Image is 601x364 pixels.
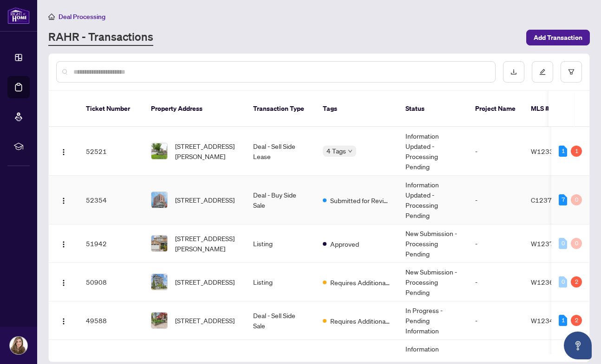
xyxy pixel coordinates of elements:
[151,236,167,251] img: thumbnail-img
[60,197,67,204] img: Logo
[151,192,167,208] img: thumbnail-img
[398,127,468,176] td: Information Updated - Processing Pending
[327,146,346,156] span: 4 Tags
[246,301,315,340] td: Deal - Sell Side Sale
[468,127,523,176] td: -
[56,275,71,289] button: Logo
[175,233,238,254] span: [STREET_ADDRESS][PERSON_NAME]
[532,61,553,83] button: edit
[561,61,582,83] button: filter
[531,147,570,155] span: W12332365
[531,239,570,248] span: W12375648
[151,143,167,159] img: thumbnail-img
[559,194,567,205] div: 7
[60,279,67,287] img: Logo
[56,236,71,251] button: Logo
[7,7,30,24] img: logo
[246,224,315,263] td: Listing
[330,316,391,326] span: Requires Additional Docs
[468,263,523,301] td: -
[144,91,246,127] th: Property Address
[60,148,67,156] img: Logo
[60,318,67,325] img: Logo
[568,69,575,75] span: filter
[56,192,71,207] button: Logo
[330,239,359,249] span: Approved
[559,146,567,157] div: 1
[78,127,144,176] td: 52521
[78,91,144,127] th: Ticket Number
[246,176,315,224] td: Deal - Buy Side Sale
[571,315,582,326] div: 2
[246,127,315,176] td: Deal - Sell Side Lease
[398,176,468,224] td: Information Updated - Processing Pending
[559,238,567,249] div: 0
[56,144,71,159] button: Logo
[78,176,144,224] td: 52354
[59,13,105,21] span: Deal Processing
[60,241,67,248] img: Logo
[398,301,468,340] td: In Progress - Pending Information
[398,91,468,127] th: Status
[468,224,523,263] td: -
[526,30,590,45] button: Add Transaction
[246,91,315,127] th: Transaction Type
[78,263,144,301] td: 50908
[151,313,167,328] img: thumbnail-img
[175,195,235,205] span: [STREET_ADDRESS]
[531,278,570,286] span: W12360042
[398,263,468,301] td: New Submission - Processing Pending
[571,276,582,287] div: 2
[48,29,153,46] a: RAHR - Transactions
[510,69,517,75] span: download
[175,277,235,287] span: [STREET_ADDRESS]
[468,301,523,340] td: -
[468,91,523,127] th: Project Name
[78,224,144,263] td: 51942
[534,30,582,45] span: Add Transaction
[559,276,567,287] div: 0
[348,149,353,153] span: down
[559,315,567,326] div: 1
[315,91,398,127] th: Tags
[175,141,238,161] span: [STREET_ADDRESS][PERSON_NAME]
[10,337,27,354] img: Profile Icon
[48,13,55,20] span: home
[78,301,144,340] td: 49588
[523,91,579,127] th: MLS #
[503,61,524,83] button: download
[398,224,468,263] td: New Submission - Processing Pending
[151,274,167,290] img: thumbnail-img
[246,263,315,301] td: Listing
[571,238,582,249] div: 0
[330,195,391,205] span: Submitted for Review
[531,316,570,325] span: W12342989
[571,146,582,157] div: 1
[564,332,592,359] button: Open asap
[56,313,71,328] button: Logo
[539,69,546,75] span: edit
[175,315,235,326] span: [STREET_ADDRESS]
[531,196,568,204] span: C12373015
[468,176,523,224] td: -
[330,277,391,287] span: Requires Additional Docs
[571,194,582,205] div: 0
